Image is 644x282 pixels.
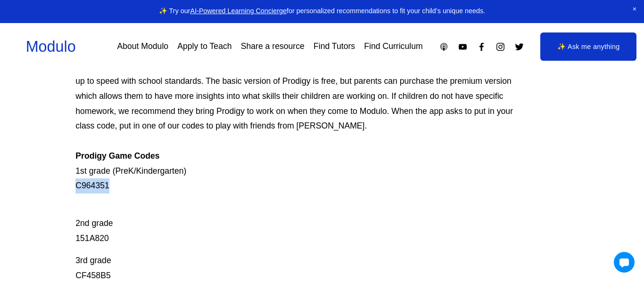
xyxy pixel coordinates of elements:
a: AI-Powered Learning Concierge [190,7,287,15]
a: About Modulo [117,39,168,55]
a: Find Tutors [314,39,355,55]
a: Find Curriculum [364,39,422,55]
a: Facebook [477,42,487,52]
a: Apple Podcasts [439,42,449,52]
a: Twitter [514,42,524,52]
a: YouTube [458,42,468,52]
a: Instagram [495,42,505,52]
a: ✨ Ask me anything [540,32,636,61]
strong: Prodigy Game Codes [75,151,159,161]
p: Prodigy is our go-to mastery- based tool to give kids lots of fun, engaging math problems while e... [75,59,519,193]
a: Modulo [26,38,76,55]
a: Apply to Teach [177,39,231,55]
p: 2nd grade 151A820 [75,201,519,246]
a: Share a resource [241,39,305,55]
